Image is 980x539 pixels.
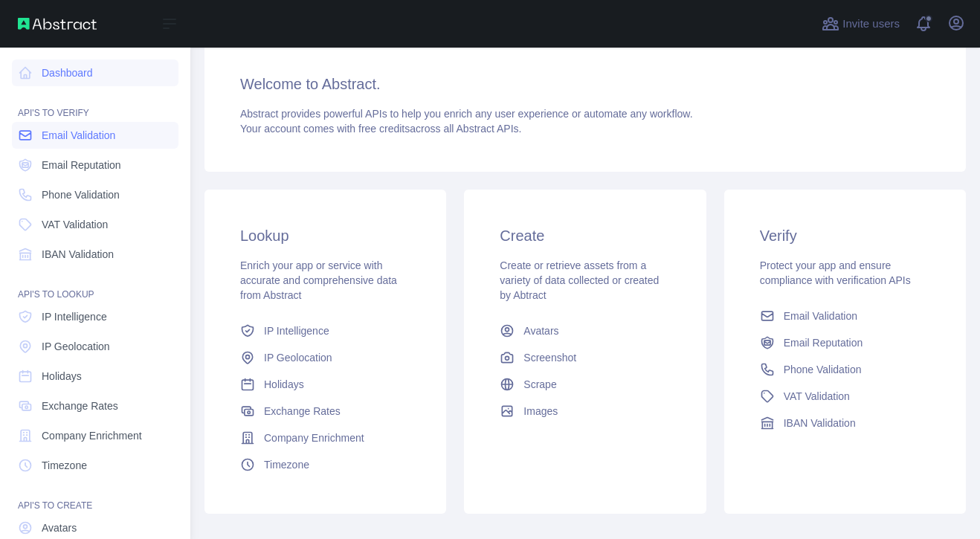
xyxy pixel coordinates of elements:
[42,187,120,202] span: Phone Validation
[500,259,659,301] span: Create or retrieve assets from a variety of data collected or created by Abtract
[18,18,97,30] img: Abstract API
[264,430,364,445] span: Company Enrichment
[42,158,121,172] span: Email Reputation
[42,339,110,354] span: IP Geolocation
[234,371,416,398] a: Holidays
[12,152,178,178] a: Email Reputation
[12,303,178,330] a: IP Intelligence
[12,211,178,238] a: VAT Validation
[264,404,341,419] span: Exchange Rates
[42,217,108,232] span: VAT Validation
[523,404,558,419] span: Images
[12,122,178,149] a: Email Validation
[264,377,304,392] span: Holidays
[358,123,410,135] span: free credits
[819,12,903,36] button: Invite users
[240,108,693,120] span: Abstract provides powerful APIs to help you enrich any user experience or automate any workflow.
[42,369,82,384] span: Holidays
[240,123,521,135] span: Your account comes with across all Abstract APIs.
[12,393,178,419] a: Exchange Rates
[784,335,863,350] span: Email Reputation
[240,225,410,246] h3: Lookup
[760,225,930,246] h3: Verify
[784,309,857,323] span: Email Validation
[494,398,676,425] a: Images
[12,482,178,511] div: API'S TO CREATE
[784,416,856,430] span: IBAN Validation
[234,317,416,344] a: IP Intelligence
[234,425,416,451] a: Company Enrichment
[42,520,77,535] span: Avatars
[234,451,416,478] a: Timezone
[12,452,178,479] a: Timezone
[12,333,178,360] a: IP Geolocation
[234,398,416,425] a: Exchange Rates
[240,259,397,301] span: Enrich your app or service with accurate and comprehensive data from Abstract
[12,89,178,119] div: API'S TO VERIFY
[754,383,936,410] a: VAT Validation
[42,309,107,324] span: IP Intelligence
[523,323,558,338] span: Avatars
[494,371,676,398] a: Scrape
[754,329,936,356] a: Email Reputation
[754,356,936,383] a: Phone Validation
[784,362,862,377] span: Phone Validation
[12,59,178,86] a: Dashboard
[234,344,416,371] a: IP Geolocation
[523,377,556,392] span: Scrape
[494,317,676,344] a: Avatars
[42,128,115,143] span: Email Validation
[12,181,178,208] a: Phone Validation
[264,350,332,365] span: IP Geolocation
[42,428,142,443] span: Company Enrichment
[42,458,87,473] span: Timezone
[12,241,178,268] a: IBAN Validation
[500,225,670,246] h3: Create
[842,16,900,33] span: Invite users
[240,74,930,94] h3: Welcome to Abstract.
[784,389,850,404] span: VAT Validation
[494,344,676,371] a: Screenshot
[523,350,576,365] span: Screenshot
[42,247,114,262] span: IBAN Validation
[12,363,178,390] a: Holidays
[754,410,936,436] a: IBAN Validation
[760,259,911,286] span: Protect your app and ensure compliance with verification APIs
[42,398,118,413] span: Exchange Rates
[264,323,329,338] span: IP Intelligence
[12,271,178,300] div: API'S TO LOOKUP
[754,303,936,329] a: Email Validation
[12,422,178,449] a: Company Enrichment
[264,457,309,472] span: Timezone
